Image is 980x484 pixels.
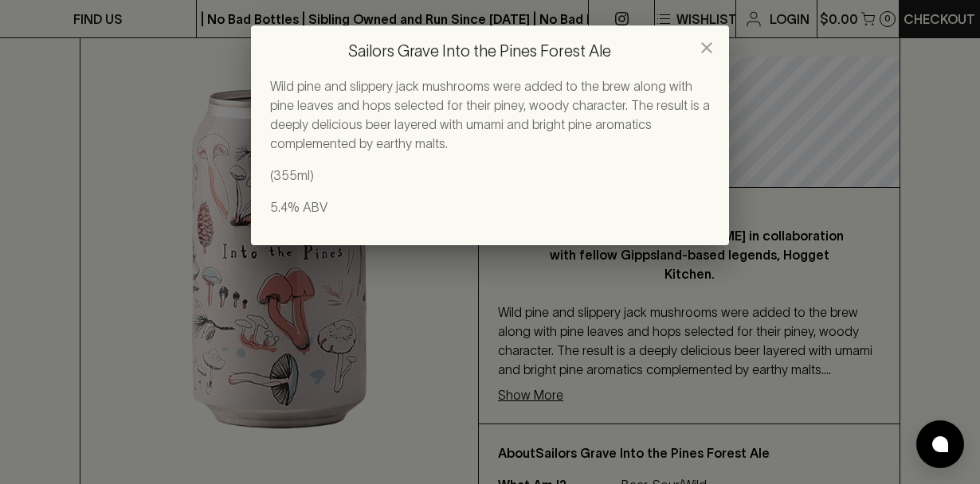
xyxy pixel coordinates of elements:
[691,32,723,64] button: close
[270,76,710,153] p: Wild pine and slippery jack mushrooms were added to the brew along with pine leaves and hops sele...
[932,436,948,452] img: bubble-icon
[251,25,729,76] h2: Sailors Grave Into the Pines Forest Ale
[270,197,710,217] p: 5.4% ABV
[270,166,710,185] p: (355ml)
